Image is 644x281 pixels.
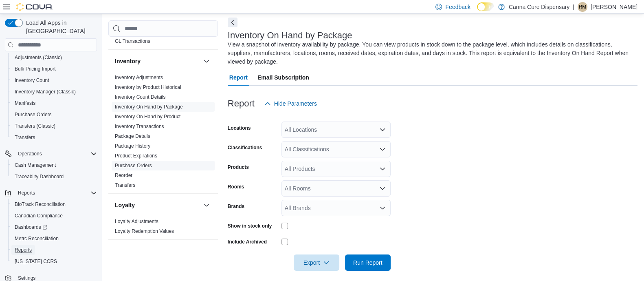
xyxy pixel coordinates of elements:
a: Loyalty Redemption Values [115,228,174,234]
button: Next [228,18,237,27]
h3: Report [228,99,255,108]
button: Operations [2,148,100,159]
img: Cova [16,3,53,11]
label: Include Archived [228,239,267,245]
h3: Inventory On Hand by Package [228,31,352,40]
button: Export [294,254,339,271]
span: Traceabilty Dashboard [11,172,97,181]
span: Dashboards [15,224,47,230]
div: Inventory [108,73,218,193]
a: Reorder [115,173,132,178]
button: Manifests [8,97,100,109]
span: Transfers [11,133,97,142]
button: Inventory Count [8,75,100,86]
span: Inventory by Product Historical [115,84,181,91]
a: Reports [11,245,35,255]
span: Dashboards [11,222,97,232]
a: Adjustments (Classic) [11,53,65,62]
button: Inventory Manager (Classic) [8,86,100,97]
a: Metrc Reconciliation [11,234,62,243]
a: Package Details [115,133,150,139]
a: Package History [115,143,150,149]
button: Transfers (Classic) [8,120,100,132]
h3: Inventory [115,57,141,65]
span: Hide Parameters [274,100,317,108]
span: Metrc Reconciliation [15,235,59,242]
span: Bulk Pricing Import [15,66,56,72]
div: Loyalty [108,217,218,239]
span: Load All Apps in [GEOGRAPHIC_DATA] [23,19,97,35]
a: Transfers (Classic) [11,121,59,131]
span: Operations [18,150,42,157]
input: Dark Mode [477,2,494,11]
button: BioTrack Reconciliation [8,199,100,210]
span: Purchase Orders [115,162,152,169]
a: Inventory Adjustments [115,75,163,80]
a: BioTrack Reconciliation [11,199,69,209]
span: Transfers (Classic) [11,121,97,131]
h3: Loyalty [115,201,135,209]
span: Feedback [445,3,470,11]
button: Canadian Compliance [8,210,100,221]
a: Inventory On Hand by Product [115,114,180,119]
label: Classifications [228,144,262,151]
button: Hide Parameters [261,95,320,112]
span: Cash Management [15,162,56,168]
span: Inventory Transactions [115,123,164,130]
a: Product Expirations [115,153,157,159]
span: Dark Mode [477,11,477,11]
span: BioTrack Reconciliation [15,201,66,208]
h3: OCM [115,247,128,255]
span: Inventory On Hand by Product [115,113,180,120]
span: Bulk Pricing Import [11,64,97,74]
button: Reports [8,244,100,256]
span: Reports [11,245,97,255]
a: Bulk Pricing Import [11,64,59,74]
button: Inventory [202,56,211,66]
a: Purchase Orders [115,163,152,168]
button: Open list of options [379,185,386,192]
span: BioTrack Reconciliation [11,199,97,209]
span: Purchase Orders [15,111,52,118]
span: Loyalty Redemption Values [115,228,174,235]
span: Washington CCRS [11,257,97,266]
span: Inventory Adjustments [115,74,163,81]
a: Dashboards [8,221,100,233]
button: Metrc Reconciliation [8,233,100,244]
a: Cash Management [11,160,59,170]
span: Transfers [15,134,35,141]
span: Manifests [11,98,97,108]
button: Inventory [115,57,200,65]
span: Canadian Compliance [15,212,63,219]
span: Product Expirations [115,153,157,159]
div: View a snapshot of inventory availability by package. You can view products in stock down to the ... [228,40,633,66]
span: Reorder [115,172,132,179]
a: Dashboards [11,222,51,232]
span: Metrc Reconciliation [11,234,97,243]
button: Operations [15,149,45,159]
span: Inventory Count [15,77,49,84]
span: Traceabilty Dashboard [15,173,64,180]
button: Reports [2,187,100,199]
button: Run Report [345,254,391,271]
button: Cash Management [8,159,100,171]
button: OCM [115,247,200,255]
label: Products [228,164,249,170]
span: Inventory Manager (Classic) [15,89,76,95]
button: Open list of options [379,205,386,211]
span: Loyalty Adjustments [115,218,158,225]
span: Inventory Manager (Classic) [11,87,97,97]
span: Manifests [15,100,35,106]
span: Reports [15,247,32,253]
span: Package Details [115,133,150,139]
a: Inventory On Hand by Package [115,104,183,110]
a: Inventory Count [11,75,53,85]
span: Purchase Orders [11,110,97,119]
a: Traceabilty Dashboard [11,172,67,181]
a: Canadian Compliance [11,211,66,221]
button: Purchase Orders [8,109,100,120]
button: Loyalty [115,201,200,209]
a: Transfers [115,182,135,188]
a: Inventory Manager (Classic) [11,87,79,97]
span: Reports [15,188,97,198]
